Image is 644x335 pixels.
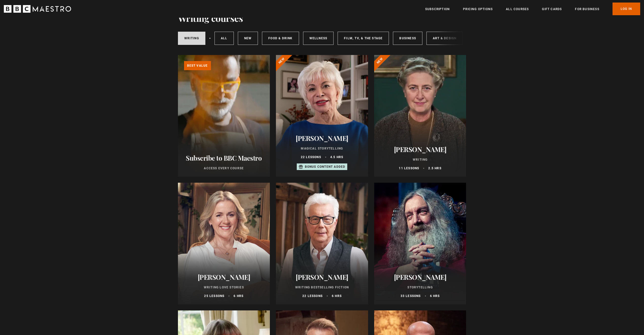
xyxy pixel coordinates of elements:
a: Film, TV, & The Stage [338,32,389,45]
a: Art & Design [426,32,463,45]
p: 33 lessons [401,294,421,298]
a: Pricing Options [463,7,493,12]
p: Writing Bestselling Fiction [282,285,362,290]
p: Writing Love Stories [184,285,264,290]
nav: Primary [425,3,640,15]
p: 2.5 hrs [428,166,441,171]
p: 6 hrs [430,294,440,298]
p: 6 hrs [332,294,342,298]
p: 4.5 hrs [330,155,343,159]
p: 22 lessons [301,155,321,159]
a: [PERSON_NAME] Storytelling 33 lessons 6 hrs [374,183,466,304]
p: 25 lessons [204,294,224,298]
a: All [214,32,234,45]
a: [PERSON_NAME] Writing Bestselling Fiction 22 lessons 6 hrs [276,183,368,304]
p: Storytelling [380,285,460,290]
p: Writing [380,157,460,162]
a: Log In [613,3,640,15]
h1: Writing courses [178,13,243,23]
a: All Courses [506,7,529,12]
svg: BBC Maestro [4,5,71,13]
p: 6 hrs [234,294,243,298]
p: Bonus content added [305,164,345,169]
a: For business [575,7,599,12]
a: Writing [178,32,205,45]
p: 22 lessons [302,294,323,298]
p: Best value [184,61,211,70]
h2: [PERSON_NAME] [380,145,460,153]
h2: [PERSON_NAME] [282,273,362,281]
p: Magical Storytelling [282,146,362,151]
a: Business [393,32,422,45]
a: [PERSON_NAME] Writing Love Stories 25 lessons 6 hrs [178,183,270,304]
a: New [238,32,258,45]
a: Wellness [303,32,334,45]
h2: [PERSON_NAME] [184,273,264,281]
a: Food & Drink [262,32,299,45]
p: 11 lessons [399,166,419,171]
a: [PERSON_NAME] Writing 11 lessons 2.5 hrs New [374,55,466,177]
h2: [PERSON_NAME] [380,273,460,281]
h2: [PERSON_NAME] [282,134,362,142]
a: Subscription [425,7,450,12]
a: [PERSON_NAME] Magical Storytelling 22 lessons 4.5 hrs Bonus content added New [276,55,368,177]
a: Gift Cards [542,7,562,12]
